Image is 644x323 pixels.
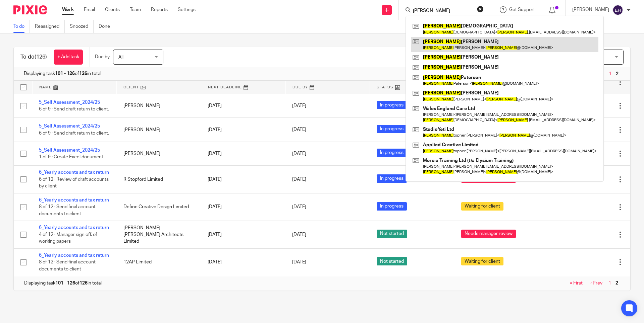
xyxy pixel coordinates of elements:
a: ‹ Prev [590,281,602,286]
b: 101 - 126 [55,281,75,286]
a: 1 [608,281,611,286]
span: 4 of 12 · Manager sign off, of working papers [39,232,97,244]
input: Search [412,8,473,14]
a: « First [570,281,583,286]
span: In progress [377,101,407,109]
a: + Add task [54,50,83,65]
button: Clear [477,6,484,12]
span: [DATE] [292,177,306,182]
span: 6 of 9 · Send draft return to client. [39,131,109,136]
span: 1 of 9 · Create Excel document [39,155,103,159]
b: 126 [79,71,87,76]
span: In progress [377,202,407,211]
span: [DATE] [292,103,306,108]
td: [DATE] [201,193,285,221]
a: 5_Self Assessment_2024/25 [39,148,100,153]
td: [DATE] [201,142,285,165]
b: 101 - 126 [55,71,75,76]
span: [DATE] [292,128,306,132]
span: (126) [35,54,47,60]
a: 6_Yearly accounts and tax return [39,253,109,258]
a: 5_Self Assessment_2024/25 [39,124,100,129]
td: [PERSON_NAME] [117,142,201,165]
td: [DATE] [201,221,285,248]
td: [DATE] [201,248,285,276]
b: 126 [79,281,88,286]
a: 6_Yearly accounts and tax return [39,170,109,175]
td: [DATE] [201,166,285,193]
span: In progress [377,174,407,183]
span: All [118,55,123,60]
span: In progress [377,149,407,157]
span: Not started [377,230,407,238]
a: Clients [105,6,120,13]
span: 2 [614,279,620,287]
span: 6 of 12 · Review of draft accounts by client [39,177,109,189]
a: Team [130,6,141,13]
a: 6_Yearly accounts and tax return [39,198,109,203]
td: [DATE] [201,118,285,142]
p: [PERSON_NAME] [572,6,609,13]
a: 1 [609,72,611,76]
img: svg%3E [612,5,623,15]
h1: To do [20,54,47,61]
img: Pixie [13,5,47,14]
a: Settings [178,6,196,13]
a: Reports [151,6,168,13]
span: [DATE] [292,260,306,264]
td: [PERSON_NAME] [PERSON_NAME] Architects Limited [117,221,201,248]
td: R Stopford Limited [117,166,201,193]
a: 6_Yearly accounts and tax return [39,225,109,230]
a: Email [84,6,95,13]
span: 6 of 9 · Send draft return to client. [39,107,109,111]
a: Reassigned [35,20,65,33]
span: [DATE] [292,232,306,237]
a: 5_Self Assessment_2024/25 [39,100,100,105]
nav: pager [567,280,620,286]
p: Due by [95,54,110,60]
span: Get Support [509,7,535,12]
span: Not started [377,257,407,265]
span: 8 of 12 · Send final account documents to client [39,260,96,271]
span: Waiting for client [461,202,503,211]
a: Work [62,6,74,13]
a: To do [13,20,30,33]
td: [DATE] [201,94,285,118]
span: 2 [614,70,620,78]
td: [PERSON_NAME] [117,118,201,142]
a: Snoozed [70,20,94,33]
a: Done [99,20,115,33]
span: [DATE] [292,205,306,209]
span: Displaying task of in total [24,70,101,77]
span: In progress [377,125,407,133]
td: Define Creative Design Limited [117,193,201,221]
span: [DATE] [292,151,306,156]
span: Displaying task of in total [24,280,102,287]
td: [PERSON_NAME] [117,94,201,118]
span: Waiting for client [461,257,503,265]
td: 12AP Limited [117,248,201,276]
span: Needs manager review [461,230,516,238]
span: 8 of 12 · Send final account documents to client [39,205,96,216]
